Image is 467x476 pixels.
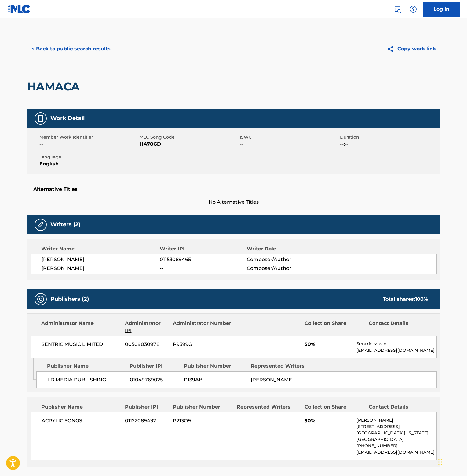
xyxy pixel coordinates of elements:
div: Help [407,3,419,15]
span: P213O9 [173,417,232,424]
span: SENTRIC MUSIC LIMITED [42,341,121,348]
p: [STREET_ADDRESS] [356,423,436,430]
div: Publisher Number [184,362,246,370]
span: MLC Song Code [140,134,238,140]
span: 100 % [415,296,428,302]
div: Collection Share [305,403,364,411]
img: Work Detail [37,115,44,122]
span: 01122089492 [125,417,168,424]
span: [PERSON_NAME] [42,265,160,272]
h2: HAMACA [27,80,83,93]
div: Administrator IPI [125,320,168,334]
div: Administrator Number [173,320,232,334]
div: Contact Details [369,320,428,334]
div: Publisher Number [173,403,232,411]
h5: Writers (2) [50,221,80,228]
span: No Alternative Titles [27,198,440,206]
span: -- [39,140,138,148]
div: Publisher Name [47,362,125,370]
span: Composer/Author [247,256,326,263]
div: Writer Name [41,245,160,253]
p: [EMAIL_ADDRESS][DOMAIN_NAME] [356,449,436,456]
div: Contact Details [369,403,428,411]
img: Writers [37,221,44,228]
img: MLC Logo [7,5,31,13]
div: Represented Writers [251,362,313,370]
span: Duration [340,134,439,140]
img: help [410,5,417,13]
span: 50% [305,417,352,424]
div: Publisher IPI [125,403,168,411]
p: [PERSON_NAME] [356,417,436,423]
div: Administrator Name [41,320,120,334]
p: Sentric Music [356,341,436,347]
span: LD MEDIA PUBLISHING [47,376,125,383]
div: Writer IPI [160,245,247,253]
span: HA78GD [140,140,238,148]
span: [PERSON_NAME] [42,256,160,263]
span: Member Work Identifier [39,134,138,140]
h5: Publishers (2) [50,296,89,303]
div: Collection Share [305,320,364,334]
div: Drag [438,453,442,471]
div: Total shares: [383,296,428,303]
span: -- [160,265,246,272]
p: [EMAIL_ADDRESS][DOMAIN_NAME] [356,347,436,354]
span: ACRYLIC SONGS [42,417,121,424]
button: < Back to public search results [27,41,115,56]
div: Publisher IPI [130,362,179,370]
h5: Work Detail [50,115,85,122]
span: -- [240,140,338,148]
span: 01153089465 [160,256,246,263]
span: P9399G [173,341,232,348]
iframe: Chat Widget [436,447,467,476]
p: [PHONE_NUMBER] [356,443,436,449]
img: search [394,5,401,13]
span: Composer/Author [247,265,326,272]
h5: Alternative Titles [33,186,434,192]
button: Copy work link [382,41,440,56]
span: [PERSON_NAME] [251,377,294,383]
span: 00509030978 [125,341,168,348]
img: Publishers [37,296,44,303]
p: [GEOGRAPHIC_DATA][US_STATE] [356,430,436,436]
span: Language [39,154,138,160]
span: P139AB [184,376,246,383]
div: Publisher Name [41,403,120,411]
span: --:-- [340,140,439,148]
span: ISWC [240,134,338,140]
img: Copy work link [387,45,397,53]
a: Log In [423,2,460,17]
div: Represented Writers [237,403,300,411]
p: [GEOGRAPHIC_DATA] [356,436,436,443]
span: English [39,160,138,168]
a: Public Search [391,3,403,15]
span: 01049769025 [130,376,179,383]
span: 50% [305,341,352,348]
div: Writer Role [247,245,326,253]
